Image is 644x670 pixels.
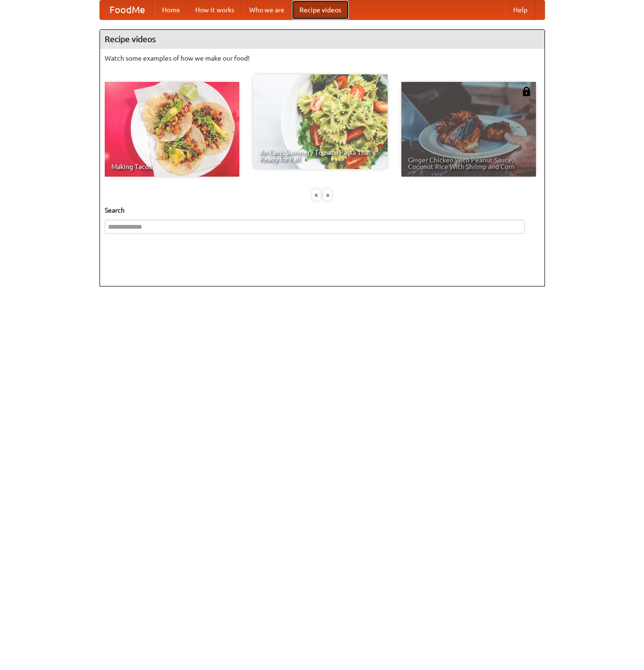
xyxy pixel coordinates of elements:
h4: Recipe videos [100,30,544,49]
a: Help [506,0,535,19]
a: Home [154,0,188,19]
h5: Search [105,205,540,215]
span: Making Tacos [111,163,233,170]
a: Recipe videos [292,0,349,19]
a: Making Tacos [105,82,239,177]
img: 483408.png [522,87,531,96]
div: « [312,189,321,201]
a: FoodMe [100,0,154,19]
span: An Easy, Summery Tomato Pasta That's Ready for Fall [260,149,381,162]
a: Who we are [242,0,292,19]
a: An Easy, Summery Tomato Pasta That's Ready for Fall [253,74,388,169]
p: Watch some examples of how we make our food! [105,54,540,63]
a: How it works [188,0,242,19]
div: » [323,189,332,201]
